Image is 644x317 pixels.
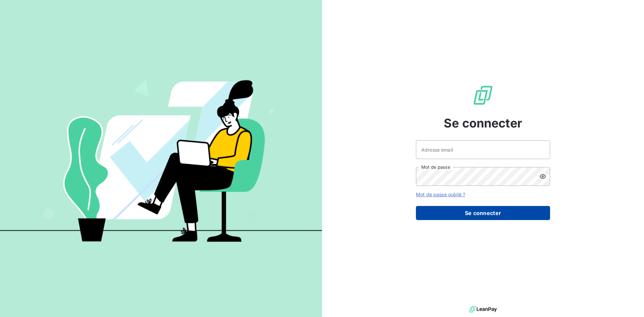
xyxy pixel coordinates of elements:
[416,206,550,220] button: Se connecter
[469,304,497,314] img: logo
[416,192,465,197] a: Mot de passe oublié ?
[444,114,522,132] span: Se connecter
[416,140,550,159] input: placeholder
[472,85,494,106] img: Logo LeanPay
